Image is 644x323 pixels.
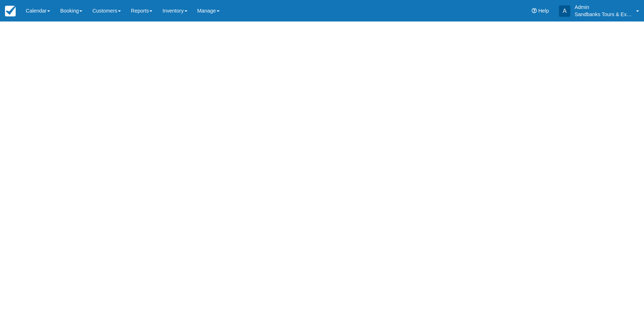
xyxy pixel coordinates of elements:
p: Admin [575,4,632,11]
span: Help [538,8,549,14]
p: Sandbanks Tours & Experiences [575,11,632,18]
div: A [559,5,570,17]
img: checkfront-main-nav-mini-logo.png [5,6,16,16]
i: Help [532,8,537,13]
